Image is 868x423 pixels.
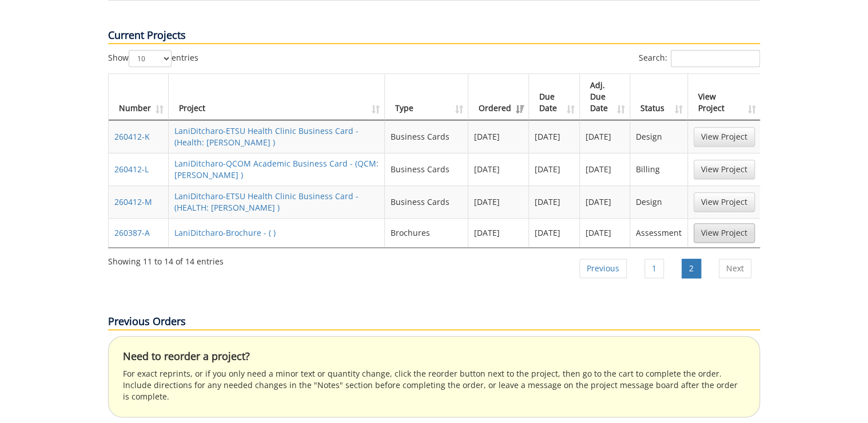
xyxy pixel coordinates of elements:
label: Search: [639,50,760,67]
td: [DATE] [468,218,529,247]
td: [DATE] [580,153,630,185]
a: View Project [694,223,755,243]
td: [DATE] [468,120,529,153]
td: Design [630,185,688,218]
td: Assessment [630,218,688,247]
td: Brochures [385,218,468,247]
td: [DATE] [580,185,630,218]
a: 260387-A [114,227,150,238]
td: [DATE] [529,185,579,218]
td: [DATE] [529,153,579,185]
p: Current Projects [108,28,760,44]
a: 2 [682,259,701,278]
a: LaniDitcharo-Brochure - ( ) [174,227,276,238]
th: Due Date: activate to sort column ascending [529,74,579,120]
th: Ordered: activate to sort column ascending [468,74,529,120]
th: Status: activate to sort column ascending [630,74,688,120]
a: 1 [644,259,664,278]
th: Project: activate to sort column ascending [169,74,385,120]
th: Number: activate to sort column ascending [109,74,169,120]
a: Next [719,259,751,278]
a: 260412-L [114,164,149,175]
th: View Project: activate to sort column ascending [688,74,761,120]
td: [DATE] [529,120,579,153]
p: For exact reprints, or if you only need a minor text or quantity change, click the reorder button... [123,368,745,402]
td: Business Cards [385,153,468,185]
td: [DATE] [580,218,630,247]
label: Show entries [108,50,198,67]
select: Showentries [129,50,172,67]
td: Design [630,120,688,153]
a: View Project [694,160,755,179]
th: Type: activate to sort column ascending [385,74,468,120]
a: 260412-M [114,196,152,207]
td: [DATE] [468,153,529,185]
div: Showing 11 to 14 of 14 entries [108,251,224,267]
a: LaniDitcharo-QCOM Academic Business Card - (QCM: [PERSON_NAME] ) [174,158,379,180]
a: LaniDitcharo-ETSU Health Clinic Business Card - (HEALTH: [PERSON_NAME] ) [174,191,359,213]
a: LaniDitcharo-ETSU Health Clinic Business Card - (Health: [PERSON_NAME] ) [174,125,359,148]
td: Billing [630,153,688,185]
th: Adj. Due Date: activate to sort column ascending [580,74,630,120]
td: Business Cards [385,120,468,153]
td: [DATE] [529,218,579,247]
td: [DATE] [580,120,630,153]
a: Previous [579,259,627,278]
td: [DATE] [468,185,529,218]
a: View Project [694,192,755,212]
h4: Need to reorder a project? [123,351,745,362]
td: Business Cards [385,185,468,218]
p: Previous Orders [108,314,760,330]
input: Search: [671,50,760,67]
a: View Project [694,127,755,147]
a: 260412-K [114,131,150,142]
